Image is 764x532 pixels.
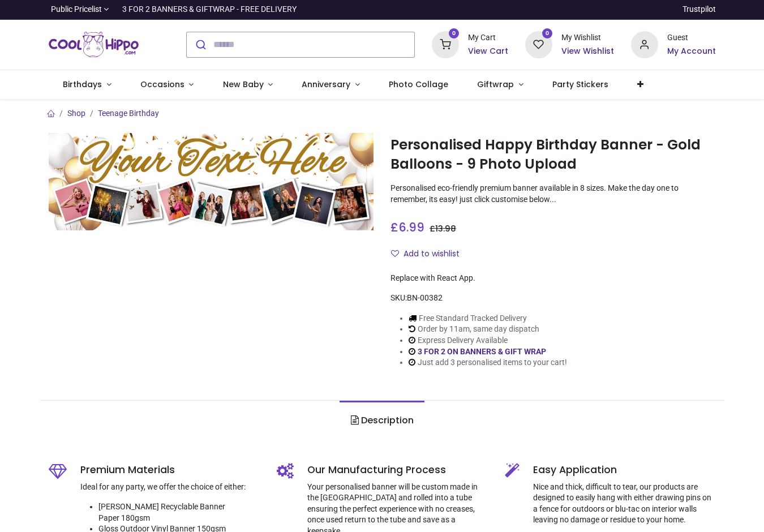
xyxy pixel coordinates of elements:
[340,401,424,440] a: Description
[409,324,567,335] li: Order by 11am, same day dispatch
[80,482,260,493] p: Ideal for any party, we offer the choice of either:
[122,4,297,15] div: 3 FOR 2 BANNERS & GIFTWRAP - FREE DELIVERY
[449,28,460,39] sup: 0
[390,273,716,284] div: Replace with React App.
[51,4,102,15] span: Public Pricelist
[418,347,546,356] a: 3 FOR 2 ON BANNERS & GIFT WRAP
[98,109,159,118] a: Teenage Birthday
[430,223,456,234] span: £
[49,29,139,61] img: Cool Hippo
[667,32,716,44] div: Guest
[49,29,139,61] a: Logo of Cool Hippo
[533,482,716,526] p: Nice and thick, difficult to tear, our products are designed to easily hang with either drawing p...
[307,463,488,477] h5: Our Manufacturing Process
[140,79,184,90] span: Occasions
[98,501,260,524] li: [PERSON_NAME] Recyclable Banner Paper 180gsm
[409,357,567,368] li: Just add 3 personalised items to your cart!
[391,250,399,258] i: Add to wishlist
[398,219,424,235] span: 6.99
[477,79,514,90] span: Giftwrap
[80,463,260,477] h5: Premium Materials
[561,32,614,44] div: My Wishlist
[287,70,375,100] a: Anniversary
[389,79,448,90] span: Photo Collage
[468,46,508,57] a: View Cart
[390,293,716,304] div: SKU:
[67,109,85,118] a: Shop
[667,46,716,57] a: My Account
[390,244,469,264] button: Add to wishlistAdd to wishlist
[390,219,424,235] span: £
[49,4,109,15] a: Public Pricelist
[542,28,553,39] sup: 0
[561,46,614,57] a: View Wishlist
[390,183,716,205] p: Personalised eco-friendly premium banner available in 8 sizes. Make the day one to remember, its ...
[63,79,102,90] span: Birthdays
[126,70,208,100] a: Occasions
[409,335,567,346] li: Express Delivery Available
[525,39,552,48] a: 0
[683,4,716,15] a: Trustpilot
[463,70,538,100] a: Giftwrap
[432,39,459,48] a: 0
[552,79,608,90] span: Party Stickers
[390,135,716,174] h1: Personalised Happy Birthday Banner - Gold Balloons - 9 Photo Upload
[208,70,287,100] a: New Baby
[302,79,350,90] span: Anniversary
[407,293,443,302] span: BN-00382
[409,313,567,324] li: Free Standard Tracked Delivery
[435,223,456,234] span: 13.98
[468,32,508,44] div: My Cart
[223,79,264,90] span: New Baby
[187,32,213,57] button: Submit
[49,133,374,230] img: Personalised Happy Birthday Banner - Gold Balloons - 9 Photo Upload
[49,70,126,100] a: Birthdays
[533,463,716,477] h5: Easy Application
